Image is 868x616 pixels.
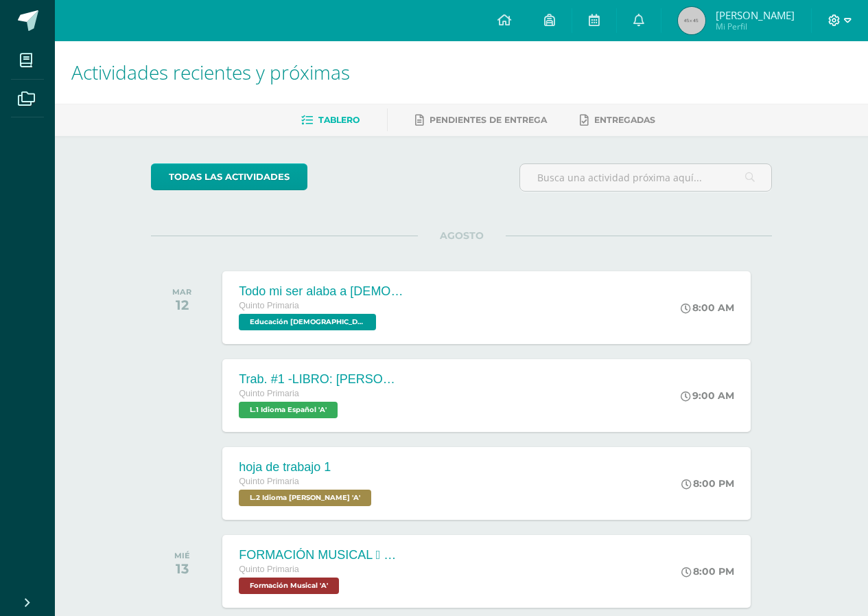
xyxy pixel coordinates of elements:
a: Pendientes de entrega [415,109,547,131]
span: Quinto Primaria [239,301,299,310]
span: Quinto Primaria [239,389,299,398]
div: MIÉ [174,551,190,560]
span: Quinto Primaria [239,477,299,486]
span: Quinto Primaria [239,564,299,574]
div: Todo mi ser alaba a [DEMOGRAPHIC_DATA] [239,284,403,299]
span: Mi Perfil [716,21,795,32]
span: L.2 Idioma Maya Kaqchikel 'A' [239,490,371,506]
div: 12 [172,297,191,313]
span: Formación Musical 'A' [239,578,339,594]
span: Actividades recientes y próximas [71,59,350,85]
input: Busca una actividad próxima aquí... [520,164,771,191]
div: 8:00 PM [681,565,734,578]
div: MAR [172,287,191,297]
a: Tablero [301,109,360,131]
div: 13 [174,560,190,577]
span: AGOSTO [418,229,506,242]
img: 45x45 [678,7,705,34]
span: Pendientes de entrega [430,115,547,125]
span: Entregadas [594,115,655,125]
div: hoja de trabajo 1 [239,460,375,475]
div: FORMACIÓN MUSICAL  EJERCICIO RITMICO [239,548,403,562]
div: Trab. #1 -LIBRO: [PERSON_NAME] EL DIBUJANTE [239,372,403,387]
div: 8:00 AM [681,301,734,314]
span: L.1 Idioma Español 'A' [239,402,338,418]
div: 8:00 PM [681,477,734,490]
span: [PERSON_NAME] [716,8,795,22]
a: todas las Actividades [151,163,307,190]
span: Tablero [318,115,360,125]
div: 9:00 AM [681,389,734,402]
span: Educación Cristiana 'A' [239,314,376,330]
a: Entregadas [580,109,655,131]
